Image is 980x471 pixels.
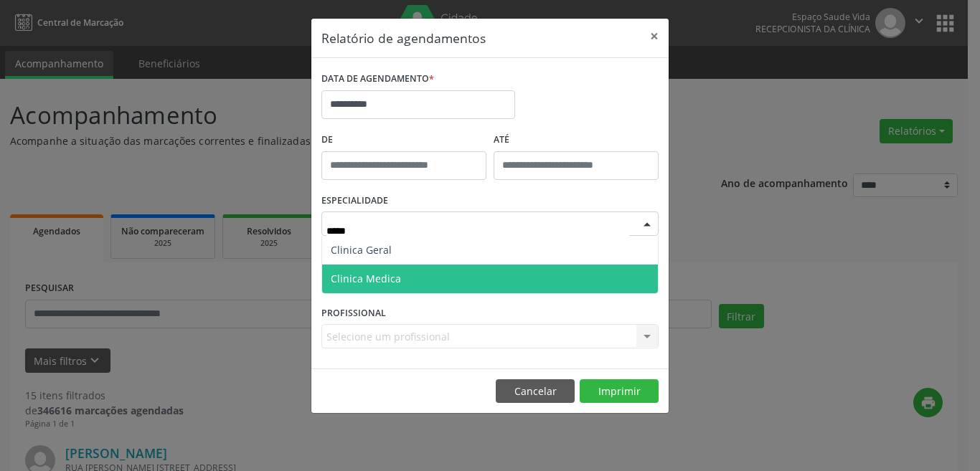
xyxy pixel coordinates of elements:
span: Clinica Medica [331,272,401,285]
label: De [321,129,486,151]
span: Clinica Geral [331,243,392,257]
label: ATÉ [494,129,659,151]
label: DATA DE AGENDAMENTO [321,68,434,90]
h5: Relatório de agendamentos [321,29,486,47]
button: Imprimir [580,379,659,404]
button: Cancelar [496,379,575,404]
label: ESPECIALIDADE [321,190,388,212]
label: PROFISSIONAL [321,302,386,324]
button: Close [640,19,669,54]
